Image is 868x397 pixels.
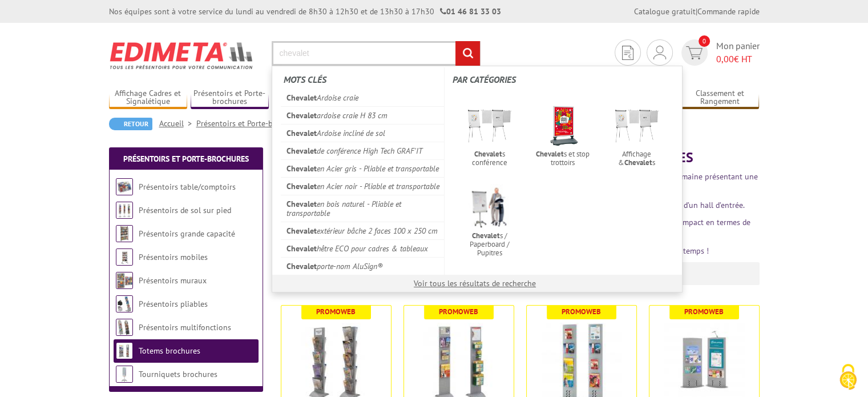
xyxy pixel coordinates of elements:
[286,128,317,138] em: Chevalet
[109,89,188,107] a: Affichage Cadres et Signalétique
[653,46,666,59] img: devis rapide
[539,102,587,150] img: chevalets_de_rue_a_ressorts_base_lestable_gris_alu_215323.jpg
[699,35,710,47] span: 0
[281,257,445,275] a: Chevaletporte-nom AluSign®
[679,39,760,66] a: devis rapide 0 Mon panier 0,00€ HT
[455,41,480,66] input: rechercher
[116,225,133,242] img: Présentoirs grande capacité
[834,363,862,391] img: Cookies (fenêtre modale)
[109,118,152,130] a: Retour
[316,307,356,316] b: Promoweb
[123,154,249,164] a: Présentoirs et Porte-brochures
[281,142,445,159] a: Chevaletde conférence High Tech GRAF'IT
[139,346,200,356] a: Totems brochures
[139,182,236,192] a: Présentoirs table/comptoirs
[281,222,445,239] a: Chevaletextérieur bâche 2 faces 100 x 250 cm
[281,195,445,222] a: Chevaleten bois naturel - Pliable et transportable
[284,74,326,85] span: Mots clés
[281,159,445,177] a: Chevaleten Acier gris - Pliable et transportable
[439,307,478,316] b: Promoweb
[116,342,133,359] img: Totems brochures
[281,106,445,124] a: Chevaletardoise craie H 83 cm
[281,177,445,195] a: Chevaleten Acier noir - Pliable et transportable
[286,110,317,121] em: Chevalet
[139,205,231,215] a: Présentoirs de sol sur pied
[828,358,868,397] button: Cookies (fenêtre modale)
[286,199,317,209] em: Chevalet
[272,66,683,292] div: Rechercher un produit ou une référence...
[281,89,445,106] a: ChevaletArdoise craie
[716,53,760,66] span: € HT
[453,99,526,171] a: Chevalets conférence
[414,278,536,288] a: Voir tous les résultats de recherche
[600,99,673,171] a: Affichage &Chevalets
[474,149,502,159] em: Chevalet
[716,53,734,65] span: 0,00
[466,184,513,231] img: chevalets_conference_vignette.jpg
[281,239,445,257] a: Chevalethêtre ECO pour cadres & tableaux
[466,102,513,150] img: chevalets_conference_216721.jpg
[634,6,696,17] a: Catalogue gratuit
[456,231,523,257] span: s / Paperboard / Pupitres
[681,89,760,107] a: Classement et Rangement
[634,6,760,17] div: |
[116,178,133,195] img: Présentoirs table/comptoirs
[613,102,660,150] img: chevalets_conference_216721.jpg
[109,34,255,77] img: Edimeta
[281,124,445,142] a: ChevaletArdoise incliné de sol
[526,99,600,171] a: Chevalets et stop trottoirs
[139,322,231,332] a: Présentoirs multifonctions
[109,6,501,17] div: Nos équipes sont à votre service du lundi au vendredi de 8h30 à 12h30 et de 13h30 à 17h30
[456,150,523,167] span: s conférence
[453,181,526,261] a: Chevalets / Paperboard / Pupitres
[286,93,317,103] em: Chevalet
[196,118,316,129] a: Présentoirs et Porte-brochures
[286,243,317,254] em: Chevalet
[440,6,501,17] strong: 01 46 81 33 03
[536,149,564,159] em: Chevalet
[116,202,133,219] img: Présentoirs de sol sur pied
[116,272,133,289] img: Présentoirs muraux
[272,41,481,66] input: Rechercher un produit ou une référence...
[116,295,133,312] img: Présentoirs pliables
[453,67,673,92] label: Par catégories
[286,146,317,156] em: Chevalet
[116,319,133,336] img: Présentoirs multifonctions
[191,89,269,107] a: Présentoirs et Porte-brochures
[697,6,760,17] a: Commande rapide
[116,366,133,383] img: Tourniquets brochures
[159,118,196,129] a: Accueil
[472,231,500,240] em: Chevalet
[139,369,217,379] a: Tourniquets brochures
[530,150,596,167] span: s et stop trottoirs
[286,181,317,191] em: Chevalet
[139,275,207,286] a: Présentoirs muraux
[603,150,670,167] span: Affichage & s
[624,158,652,167] em: Chevalet
[139,299,208,309] a: Présentoirs pliables
[286,261,317,271] em: Chevalet
[684,307,724,316] b: Promoweb
[139,228,235,239] a: Présentoirs grande capacité
[116,248,133,266] img: Présentoirs mobiles
[139,252,208,262] a: Présentoirs mobiles
[686,46,703,59] img: devis rapide
[622,46,633,60] img: devis rapide
[286,226,317,236] em: Chevalet
[716,39,760,66] span: Mon panier
[562,307,601,316] b: Promoweb
[286,163,317,174] em: Chevalet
